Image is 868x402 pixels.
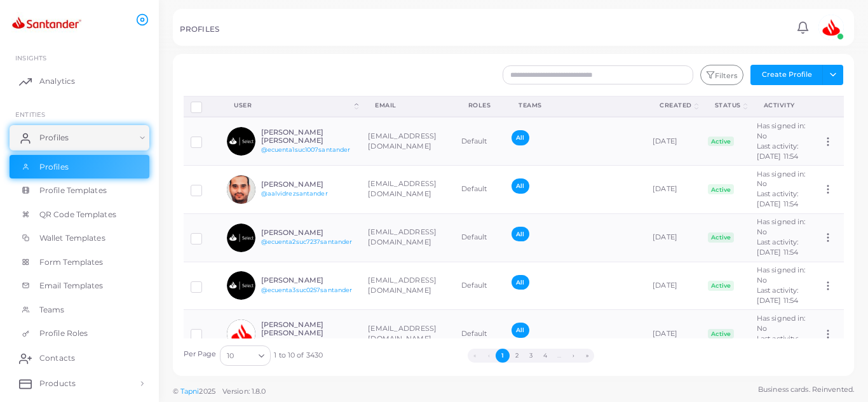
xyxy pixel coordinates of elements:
[39,232,105,244] span: Wallet Templates
[10,345,149,371] a: Contacts
[646,213,701,262] td: [DATE]
[646,262,701,310] td: [DATE]
[39,304,65,316] span: Teams
[757,170,806,189] span: Has signed in: No
[646,166,701,214] td: [DATE]
[39,280,104,291] span: Email Templates
[708,232,735,243] span: Active
[220,345,271,366] div: Search for option
[39,185,107,196] span: Profile Templates
[700,65,743,85] button: Filters
[11,12,82,36] img: logo
[454,310,505,358] td: Default
[815,15,847,40] a: avatar
[454,117,505,165] td: Default
[227,175,255,204] img: avatar
[708,281,735,291] span: Active
[39,257,104,268] span: Form Templates
[750,65,823,85] button: Create Profile
[580,349,594,363] button: Go to last page
[757,314,806,333] span: Has signed in: No
[261,321,355,337] h6: [PERSON_NAME] [PERSON_NAME]
[757,217,806,236] span: Has signed in: No
[815,96,843,117] th: Action
[10,226,149,250] a: Wallet Templates
[764,101,802,110] div: activity
[361,166,454,214] td: [EMAIL_ADDRESS][DOMAIN_NAME]
[361,117,454,165] td: [EMAIL_ADDRESS][DOMAIN_NAME]
[235,349,254,363] input: Search for option
[646,310,701,358] td: [DATE]
[10,125,149,151] a: Profiles
[15,111,45,118] span: ENTITIES
[10,155,149,179] a: Profiles
[715,101,741,110] div: Status
[10,371,149,396] a: Products
[566,349,580,363] button: Go to next page
[39,378,76,389] span: Products
[261,180,355,189] h6: [PERSON_NAME]
[39,161,69,173] span: Profiles
[184,349,217,359] label: Per Page
[234,101,352,110] div: User
[757,265,806,285] span: Has signed in: No
[646,117,701,165] td: [DATE]
[818,15,844,40] img: avatar
[708,137,735,147] span: Active
[660,101,692,110] div: Created
[323,349,740,363] ul: Pagination
[468,101,491,110] div: Roles
[757,334,799,353] span: Last activity: [DATE] 11:54
[454,262,505,310] td: Default
[261,229,355,237] h6: [PERSON_NAME]
[512,323,529,337] span: All
[227,349,234,363] span: 10
[757,286,799,305] span: Last activity: [DATE] 11:54
[758,384,854,395] span: Business cards. Reinvented.
[757,142,799,161] span: Last activity: [DATE] 11:54
[199,386,215,397] span: 2025
[227,271,255,300] img: avatar
[757,238,799,257] span: Last activity: [DATE] 11:54
[524,349,538,363] button: Go to page 3
[454,213,505,262] td: Default
[39,328,88,339] span: Profile Roles
[510,349,524,363] button: Go to page 2
[519,101,632,110] div: Teams
[496,349,510,363] button: Go to page 1
[361,262,454,310] td: [EMAIL_ADDRESS][DOMAIN_NAME]
[261,286,353,293] a: @ecuenta3suc0257santander
[180,387,200,396] a: Tapni
[512,178,529,193] span: All
[10,274,149,298] a: Email Templates
[757,189,799,208] span: Last activity: [DATE] 11:54
[512,227,529,241] span: All
[375,101,440,110] div: Email
[227,319,255,348] img: avatar
[708,329,735,339] span: Active
[454,166,505,214] td: Default
[173,386,266,397] span: ©
[10,298,149,322] a: Teams
[512,275,529,290] span: All
[227,224,255,252] img: avatar
[10,250,149,274] a: Form Templates
[512,130,529,145] span: All
[708,184,735,194] span: Active
[274,351,323,361] span: 1 to 10 of 3430
[361,213,454,262] td: [EMAIL_ADDRESS][DOMAIN_NAME]
[261,146,351,153] a: @ecuenta1suc1007santander
[227,127,255,156] img: avatar
[538,349,552,363] button: Go to page 4
[10,69,149,94] a: Analytics
[39,76,75,87] span: Analytics
[180,25,219,34] h5: PROFILES
[39,352,75,364] span: Contacts
[10,178,149,203] a: Profile Templates
[10,321,149,345] a: Profile Roles
[261,190,328,197] a: @aalvidrezsantander
[757,121,806,140] span: Has signed in: No
[261,238,353,245] a: @ecuenta2suc7237santander
[361,310,454,358] td: [EMAIL_ADDRESS][DOMAIN_NAME]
